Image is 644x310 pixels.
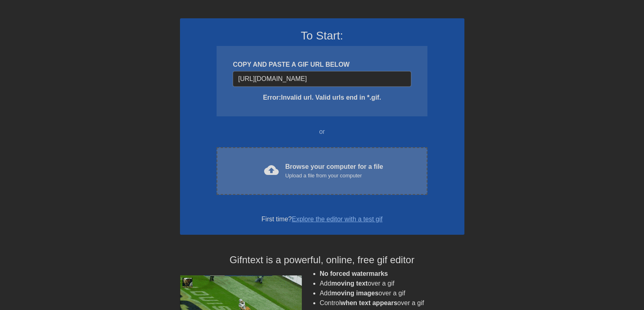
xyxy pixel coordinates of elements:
span: moving text [331,280,368,287]
li: Add over a gif [320,288,464,298]
div: Error: Invalid url. Valid urls end in *.gif. [233,93,411,103]
span: cloud_upload [264,163,279,177]
div: First time? [191,214,454,224]
h4: Gifntext is a powerful, online, free gif editor [180,254,464,266]
li: Control over a gif [320,298,464,308]
div: Browse your computer for a file [285,162,383,180]
span: No forced watermarks [320,270,388,277]
h3: To Start: [191,29,454,43]
div: COPY AND PASTE A GIF URL BELOW [233,60,411,70]
div: or [201,127,443,137]
a: Explore the editor with a test gif [292,216,382,223]
li: Add over a gif [320,279,464,288]
span: moving images [331,290,378,297]
input: Username [233,71,411,87]
div: Upload a file from your computer [285,172,383,180]
span: when text appears [340,299,397,306]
